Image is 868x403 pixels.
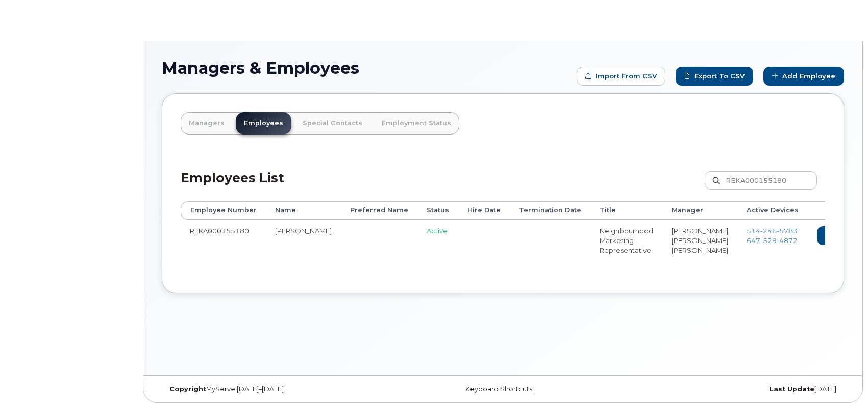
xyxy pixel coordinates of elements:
th: Employee Number [181,201,266,220]
th: Name [266,201,341,220]
h2: Employees List [181,171,284,201]
span: 5783 [777,227,798,235]
a: Add Employee [763,67,844,86]
a: Employment Status [374,112,459,135]
a: Export to CSV [676,67,753,86]
span: Active [427,227,448,235]
span: 514 [747,227,798,235]
a: Special Contacts [294,112,370,135]
h1: Managers & Employees [162,59,572,77]
a: 5142465783 [747,227,798,235]
strong: Copyright [169,385,206,393]
div: [DATE] [616,385,844,393]
a: Keyboard Shortcuts [465,385,532,393]
span: 647 [747,236,798,245]
li: [PERSON_NAME] [672,236,728,246]
th: Preferred Name [341,201,417,220]
a: Edit [817,226,856,245]
td: [PERSON_NAME] [266,220,341,265]
a: Managers [181,112,233,135]
th: Termination Date [510,201,590,220]
a: 6475294872 [747,236,798,245]
th: Status [417,201,458,220]
th: Active Devices [737,201,808,220]
td: Neighbourhood Marketing Representative [590,220,662,265]
th: Title [590,201,662,220]
strong: Last Update [770,385,814,393]
form: Import from CSV [577,67,665,86]
li: [PERSON_NAME] [672,246,728,255]
li: [PERSON_NAME] [672,226,728,236]
a: Employees [236,112,291,135]
div: MyServe [DATE]–[DATE] [162,385,389,393]
span: 4872 [777,236,798,245]
th: Manager [662,201,737,220]
span: 529 [760,236,777,245]
span: 246 [760,227,777,235]
th: Hire Date [458,201,510,220]
td: REKA000155180 [181,220,266,265]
